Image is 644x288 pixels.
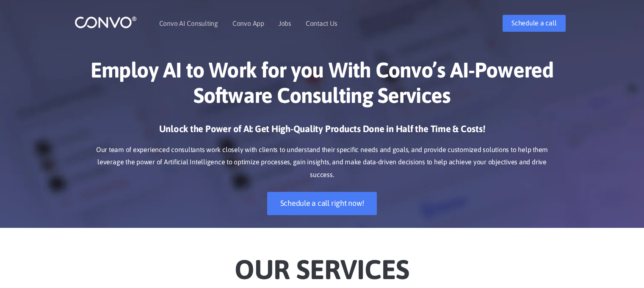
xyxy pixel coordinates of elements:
[279,20,291,27] a: Jobs
[159,20,218,27] a: Convo AI Consulting
[306,20,337,27] a: Contact Us
[232,20,264,27] a: Convo App
[87,123,557,141] h3: Unlock the Power of AI: Get High-Quality Products Done in Half the Time & Costs!
[87,57,557,114] h1: Employ AI to Work for you With Convo’s AI-Powered Software Consulting Services
[503,15,565,32] a: Schedule a call
[267,192,377,215] a: Schedule a call right now!
[87,241,557,288] h2: Our Services
[75,16,137,29] img: logo_1.png
[87,144,557,182] p: Our team of experienced consultants work closely with clients to understand their specific needs ...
